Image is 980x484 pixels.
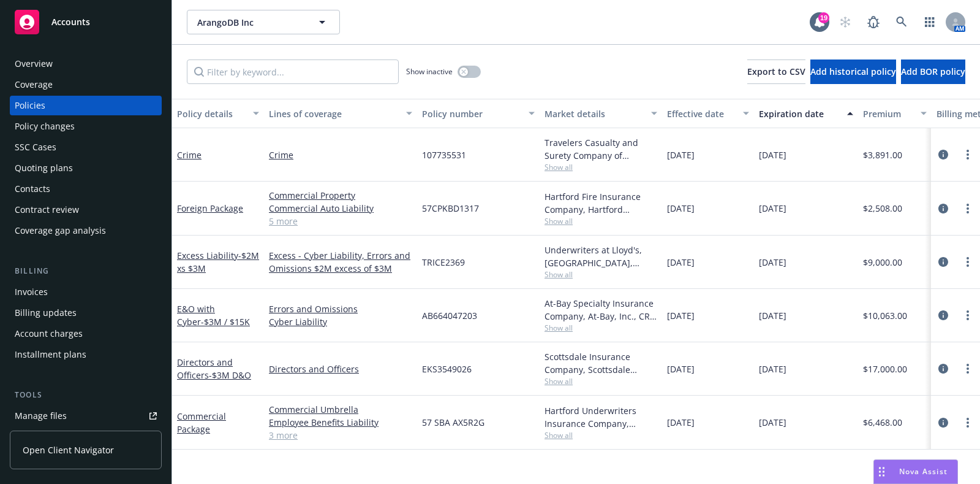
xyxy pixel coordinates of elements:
a: Excess Liability [177,250,259,274]
span: $2,508.00 [863,202,902,215]
span: [DATE] [759,309,786,322]
div: Policy details [177,107,246,120]
span: Show all [545,430,657,440]
button: Policy details [172,99,264,128]
a: Crime [269,148,412,161]
span: Open Client Navigator [23,444,114,456]
a: Coverage gap analysis [10,221,162,240]
div: Policies [15,96,45,115]
span: Nova Assist [899,466,948,477]
span: Add BOR policy [901,66,965,77]
span: $17,000.00 [863,363,907,375]
a: circleInformation [936,308,951,323]
div: Invoices [15,282,48,302]
span: Show all [545,376,657,386]
div: Drag to move [874,460,889,483]
a: Accounts [10,5,162,39]
span: Show all [545,323,657,333]
span: Accounts [51,17,90,27]
a: Commercial Auto Liability [269,202,412,215]
a: Account charges [10,324,162,344]
span: TRICE2369 [422,256,465,269]
span: ArangoDB Inc [197,16,303,29]
div: Installment plans [15,345,86,364]
a: Invoices [10,282,162,302]
span: [DATE] [667,416,695,429]
a: Quoting plans [10,158,162,178]
a: Contacts [10,179,162,199]
a: Coverage [10,75,162,94]
div: Contacts [15,179,50,199]
span: $9,000.00 [863,256,902,269]
div: Effective date [667,107,736,120]
div: Premium [863,107,913,120]
div: Quoting plans [15,158,73,178]
span: - $3M D&O [209,369,251,381]
div: At-Bay Specialty Insurance Company, At-Bay, Inc., CRC Group [545,297,657,323]
a: more [960,308,975,323]
span: 57 SBA AX5R2G [422,416,484,429]
a: Start snowing [833,10,858,34]
div: Billing [10,265,162,277]
a: 3 more [269,429,412,442]
a: more [960,255,975,269]
a: Excess - Cyber Liability, Errors and Omissions $2M excess of $3M [269,249,412,275]
a: Contract review [10,200,162,220]
a: Search [889,10,914,34]
a: Switch app [918,10,942,34]
a: Manage files [10,406,162,426]
a: Cyber Liability [269,315,412,328]
div: Travelers Casualty and Surety Company of America, Travelers Insurance [545,136,657,162]
div: Market details [545,107,644,120]
span: Add historical policy [810,66,896,77]
button: Add historical policy [810,60,896,84]
span: [DATE] [759,363,786,375]
span: Export to CSV [747,66,805,77]
span: 57CPKBD1317 [422,202,479,215]
a: Installment plans [10,345,162,364]
span: - $3M / $15K [201,316,250,328]
a: Commercial Property [269,189,412,202]
a: circleInformation [936,361,951,376]
button: Market details [540,99,662,128]
button: Premium [858,99,932,128]
a: Report a Bug [861,10,886,34]
a: more [960,201,975,216]
div: 19 [818,12,829,23]
a: circleInformation [936,255,951,269]
span: Show all [545,162,657,172]
span: EKS3549026 [422,363,472,375]
div: Tools [10,389,162,401]
div: SSC Cases [15,137,56,157]
div: Hartford Underwriters Insurance Company, Hartford Insurance Group [545,404,657,430]
button: Effective date [662,99,754,128]
div: Manage files [15,406,67,426]
div: Overview [15,54,53,74]
a: 5 more [269,215,412,228]
button: Export to CSV [747,60,805,84]
span: $3,891.00 [863,148,902,161]
button: ArangoDB Inc [187,10,340,34]
span: $10,063.00 [863,309,907,322]
div: Account charges [15,324,83,344]
span: [DATE] [667,363,695,375]
a: SSC Cases [10,137,162,157]
a: Errors and Omissions [269,302,412,315]
span: [DATE] [759,416,786,429]
a: Crime [177,149,202,161]
div: Policy number [422,107,521,120]
div: Expiration date [759,107,840,120]
a: more [960,415,975,430]
div: Contract review [15,200,79,220]
button: Nova Assist [873,459,958,484]
a: more [960,147,975,162]
span: [DATE] [759,148,786,161]
div: Coverage gap analysis [15,221,106,240]
a: circleInformation [936,201,951,216]
span: AB664047203 [422,309,477,322]
button: Add BOR policy [901,60,965,84]
span: $6,468.00 [863,416,902,429]
button: Policy number [417,99,540,128]
a: Commercial Umbrella [269,403,412,416]
a: Billing updates [10,303,162,323]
